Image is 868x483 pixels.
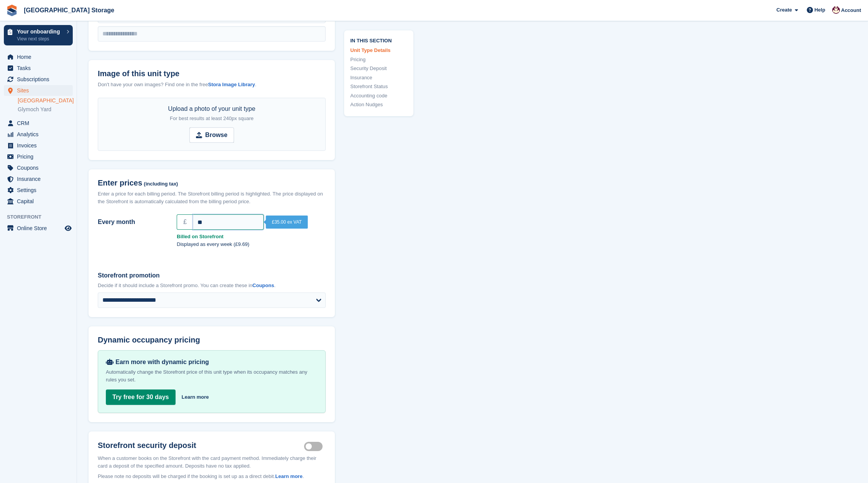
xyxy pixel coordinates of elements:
a: menu [4,196,73,207]
span: For best results at least 240px square [170,115,254,121]
label: Storefront promotion [98,271,326,280]
img: stora-icon-8386f47178a22dfd0bd8f6a31ec36ba5ce8667c1dd55bd0f319d3a0aa187defe.svg [6,5,18,16]
label: Security deposit on [304,446,326,447]
p: View next steps [17,35,63,42]
p: Automatically change the Storefront price of this unit type when its occupancy matches any rules ... [106,368,318,384]
span: Storefront [7,213,77,221]
a: Learn more [182,393,209,401]
a: Learn more [275,473,303,479]
span: Help [814,6,825,14]
div: Don't have your own images? Find one in the free . [98,81,326,89]
a: Coupons [253,282,274,288]
span: In this section [350,36,407,43]
span: Create [776,6,792,14]
a: menu [4,74,73,85]
a: menu [4,118,73,129]
a: Insurance [350,74,407,81]
p: Decide if it should include a Storefront promo. You can create these in . [98,282,326,289]
a: Unit Type Details [350,47,407,54]
span: Coupons [17,162,63,173]
a: Glymoch Yard [18,106,73,113]
span: Sites [17,85,63,96]
a: menu [4,85,73,96]
label: Every month [98,217,167,227]
a: menu [4,185,73,196]
a: menu [4,174,73,184]
span: Invoices [17,140,63,151]
span: Analytics [17,129,63,140]
a: [GEOGRAPHIC_DATA] Storage [21,4,117,17]
p: Displayed as every week (£9.69) [177,241,326,248]
a: menu [4,223,73,234]
a: Pricing [350,55,407,63]
strong: Browse [205,130,227,140]
span: Settings [17,185,63,196]
a: menu [4,140,73,151]
span: Tasks [17,63,63,74]
span: (including tax) [144,181,178,187]
span: Enter prices [98,179,142,187]
span: Home [17,52,63,62]
span: Capital [17,196,63,207]
img: Andrew Lacey [832,6,840,14]
a: Action Nudges [350,101,407,109]
a: [GEOGRAPHIC_DATA] [18,97,73,104]
span: Pricing [17,151,63,162]
div: Upload a photo of your unit type [168,104,256,123]
a: Try free for 30 days [106,389,176,405]
div: Enter a price for each billing period. The Storefront billing period is highlighted. The price di... [98,190,326,205]
span: Online Store [17,223,63,234]
input: Browse [189,127,234,143]
a: menu [4,162,73,173]
a: Your onboarding View next steps [4,25,73,45]
span: CRM [17,118,63,129]
p: Your onboarding [17,29,63,34]
span: Subscriptions [17,74,63,85]
a: menu [4,52,73,62]
p: When a customer books on the Storefront with the card payment method. Immediately charge their ca... [98,455,326,470]
a: Preview store [64,224,73,233]
div: Earn more with dynamic pricing [106,358,318,366]
span: Account [841,7,861,14]
h2: Storefront security deposit [98,441,304,450]
a: Security Deposit [350,65,407,72]
a: Stora Image Library [208,82,255,87]
a: menu [4,129,73,140]
span: Dynamic occupancy pricing [98,336,200,344]
strong: Billed on Storefront [177,233,326,241]
a: Storefront Status [350,83,407,90]
a: menu [4,63,73,74]
a: Accounting code [350,92,407,99]
span: Insurance [17,174,63,184]
a: menu [4,151,73,162]
p: Please note no deposits will be charged if the booking is set up as a direct debit. . [98,473,326,480]
label: Image of this unit type [98,69,326,78]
